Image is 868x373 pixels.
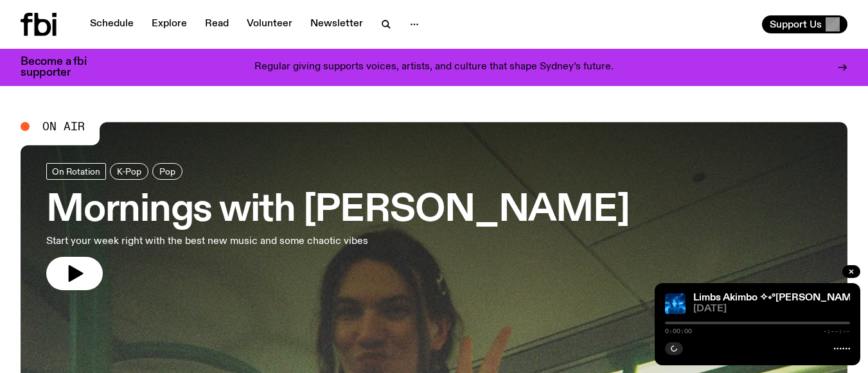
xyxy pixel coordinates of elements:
span: 0:00:00 [665,328,692,334]
a: Explore [144,15,195,33]
button: Support Us [762,15,847,33]
a: Mornings with [PERSON_NAME]Start your week right with the best new music and some chaotic vibes [46,163,630,290]
span: On Rotation [52,166,100,176]
a: Read [197,15,236,33]
a: Pop [152,163,182,180]
span: Support Us [770,19,822,30]
h3: Become a fbi supporter [21,56,103,78]
h3: Mornings with [PERSON_NAME] [46,193,630,229]
span: K-Pop [117,166,141,176]
span: -:--:-- [823,328,850,334]
span: On Air [42,121,85,132]
a: Newsletter [303,15,371,33]
p: Start your week right with the best new music and some chaotic vibes [46,234,375,249]
span: [DATE] [693,304,850,314]
span: Pop [159,166,175,176]
a: K-Pop [110,163,148,180]
a: Schedule [82,15,141,33]
p: Regular giving supports voices, artists, and culture that shape Sydney’s future. [254,62,614,73]
a: On Rotation [46,163,106,180]
a: Volunteer [239,15,300,33]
